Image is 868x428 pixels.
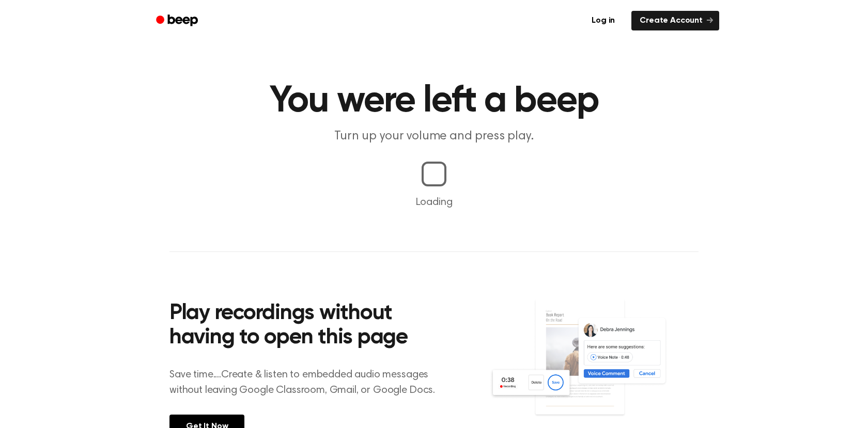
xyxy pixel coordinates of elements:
p: Turn up your volume and press play. [236,128,632,145]
h2: Play recordings without having to open this page [169,302,448,351]
a: Beep [149,11,207,31]
p: Loading [12,195,856,210]
a: Create Account [631,11,719,30]
h1: You were left a beep [169,83,699,120]
p: Save time....Create & listen to embedded audio messages without leaving Google Classroom, Gmail, ... [169,367,448,398]
a: Log in [581,9,625,33]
